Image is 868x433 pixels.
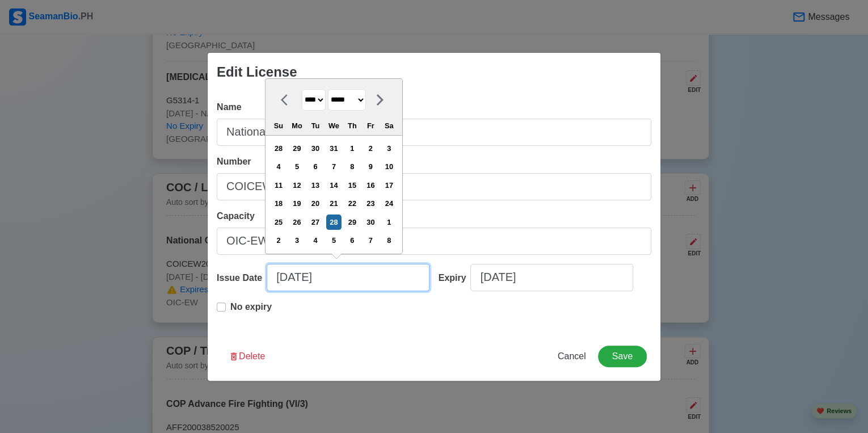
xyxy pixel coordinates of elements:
div: Choose Wednesday, April 7th, 2021 [326,159,342,174]
div: Choose Saturday, May 8th, 2021 [381,233,397,248]
div: Choose Monday, April 19th, 2021 [289,196,305,211]
span: Cancel [558,351,586,361]
div: month 2021-04 [269,139,398,250]
span: Number [217,157,251,166]
div: Choose Saturday, April 24th, 2021 [381,196,397,211]
div: Tu [307,118,323,133]
div: Choose Tuesday, April 6th, 2021 [307,159,323,174]
div: Choose Friday, April 16th, 2021 [363,178,378,193]
div: Choose Sunday, April 25th, 2021 [271,215,286,230]
p: No expiry [230,300,272,314]
div: Choose Sunday, April 4th, 2021 [271,159,286,174]
button: Delete [221,346,272,367]
input: Ex: National Certificate of Competency [217,119,651,146]
div: Choose Tuesday, April 20th, 2021 [307,196,323,211]
div: We [326,118,342,133]
div: Choose Friday, May 7th, 2021 [363,233,378,248]
div: Choose Sunday, May 2nd, 2021 [271,233,286,248]
div: Sa [381,118,397,133]
div: Expiry [439,271,471,285]
input: Ex: EMM1234567890 [217,173,651,200]
span: Name [217,102,242,112]
div: Choose Friday, April 30th, 2021 [363,215,378,230]
div: Choose Wednesday, April 28th, 2021 [326,215,342,230]
div: Choose Saturday, April 3rd, 2021 [381,141,397,156]
div: Choose Sunday, April 18th, 2021 [271,196,286,211]
div: Choose Monday, March 29th, 2021 [289,141,305,156]
div: Choose Monday, April 26th, 2021 [289,215,305,230]
div: Choose Thursday, May 6th, 2021 [344,233,360,248]
div: Choose Tuesday, May 4th, 2021 [307,233,323,248]
div: Choose Sunday, April 11th, 2021 [271,178,286,193]
div: Choose Friday, April 2nd, 2021 [363,141,378,156]
div: Choose Wednesday, March 31st, 2021 [326,141,342,156]
div: Mo [289,118,305,133]
div: Choose Tuesday, March 30th, 2021 [307,141,323,156]
div: Choose Thursday, April 15th, 2021 [344,178,360,193]
div: Choose Thursday, April 22nd, 2021 [344,196,360,211]
div: Issue Date [217,271,267,285]
input: Ex: Master [217,228,651,255]
span: Capacity [217,211,255,221]
div: Choose Tuesday, April 27th, 2021 [307,215,323,230]
div: Choose Wednesday, April 21st, 2021 [326,196,342,211]
div: Choose Friday, April 9th, 2021 [363,159,378,174]
div: Choose Friday, April 23rd, 2021 [363,196,378,211]
button: Cancel [550,346,593,367]
div: Choose Saturday, May 1st, 2021 [381,215,397,230]
div: Choose Wednesday, April 14th, 2021 [326,178,342,193]
div: Choose Monday, April 12th, 2021 [289,178,305,193]
div: Choose Tuesday, April 13th, 2021 [307,178,323,193]
div: Choose Thursday, April 8th, 2021 [344,159,360,174]
div: Choose Wednesday, May 5th, 2021 [326,233,342,248]
div: Th [344,118,360,133]
div: Choose Thursday, April 1st, 2021 [344,141,360,156]
div: Choose Saturday, April 17th, 2021 [381,178,397,193]
div: Choose Monday, April 5th, 2021 [289,159,305,174]
div: Su [271,118,286,133]
div: Edit License [217,62,297,82]
div: Fr [363,118,378,133]
div: Choose Sunday, March 28th, 2021 [271,141,286,156]
div: Choose Thursday, April 29th, 2021 [344,215,360,230]
button: Save [598,346,647,367]
div: Choose Monday, May 3rd, 2021 [289,233,305,248]
div: Choose Saturday, April 10th, 2021 [381,159,397,174]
